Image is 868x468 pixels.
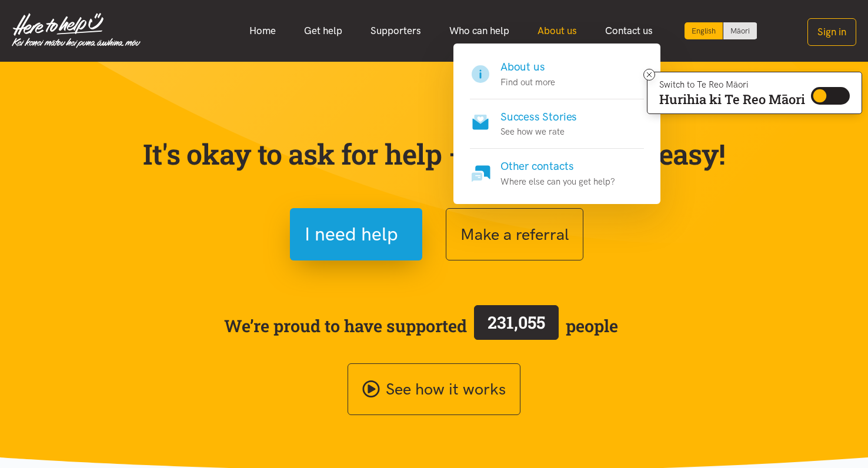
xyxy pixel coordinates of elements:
span: 231,055 [488,311,545,333]
p: Hurihia ki Te Reo Māori [659,94,805,105]
span: I need help [305,219,398,249]
div: Language toggle [685,22,757,39]
p: Where else can you get help? [500,175,615,189]
a: 231,055 [467,303,566,349]
a: Supporters [356,18,435,44]
span: We’re proud to have supported people [224,303,618,349]
a: Home [235,18,290,44]
p: Find out more [500,75,555,89]
button: Sign in [807,18,856,46]
p: See how we rate [500,125,577,139]
div: About us [453,44,660,204]
p: It's okay to ask for help — we've made it easy! [140,137,728,171]
a: See how it works [348,363,520,416]
button: I need help [290,208,422,260]
div: Current language [685,22,723,39]
a: Success Stories See how we rate [470,99,644,149]
a: About us [523,18,591,44]
h4: About us [500,59,555,75]
a: Who can help [435,18,523,44]
a: Get help [290,18,356,44]
button: Make a referral [446,208,583,260]
a: About us Find out more [470,59,644,99]
img: Home [12,13,141,48]
p: Switch to Te Reo Māori [659,81,805,88]
h4: Other contacts [500,158,615,175]
h4: Success Stories [500,109,577,125]
a: Other contacts Where else can you get help? [470,149,644,189]
a: Switch to Te Reo Māori [723,22,757,39]
a: Contact us [591,18,667,44]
